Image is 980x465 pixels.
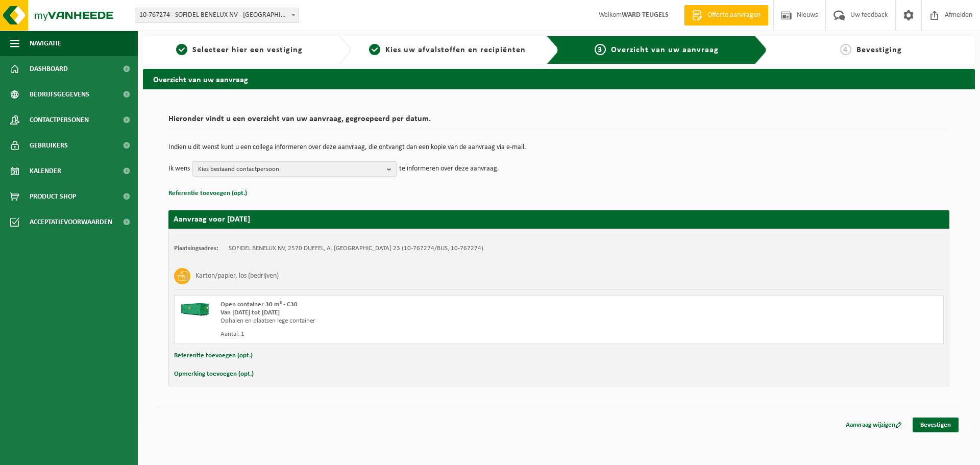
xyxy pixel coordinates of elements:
[840,44,851,55] span: 4
[148,44,331,56] a: 1Selecteer hier een vestiging
[220,301,298,308] span: Open container 30 m³ - C30
[135,8,299,22] span: 10-767274 - SOFIDEL BENELUX NV - DUFFEL
[192,161,397,177] button: Kies bestaand contactpersoon
[174,368,254,381] button: Opmerking toevoegen (opt.)
[195,268,279,284] h3: Karton/papier, los (bedrijven)
[30,31,61,56] span: Navigatie
[30,158,61,184] span: Kalender
[622,11,669,19] strong: WARD TEUGELS
[399,161,499,177] p: te informeren over deze aanvraag.
[913,418,959,432] a: Bevestigen
[176,44,187,55] span: 1
[595,44,606,55] span: 3
[369,44,380,55] span: 2
[856,46,902,54] span: Bevestiging
[838,418,910,432] a: Aanvraag wijzigen
[611,46,719,54] span: Overzicht van uw aanvraag
[30,56,68,82] span: Dashboard
[356,44,539,56] a: 2Kies uw afvalstoffen en recipiënten
[220,317,600,325] div: Ophalen en plaatsen lege container
[174,245,218,252] strong: Plaatsingsadres:
[30,209,112,235] span: Acceptatievoorwaarden
[30,184,76,209] span: Product Shop
[229,244,483,253] td: SOFIDEL BENELUX NV, 2570 DUFFEL, A. [GEOGRAPHIC_DATA] 23 (10-767274/BUS, 10-767274)
[168,115,949,129] h2: Hieronder vindt u een overzicht van uw aanvraag, gegroepeerd per datum.
[30,82,89,107] span: Bedrijfsgegevens
[30,107,89,133] span: Contactpersonen
[30,133,68,158] span: Gebruikers
[684,5,768,26] a: Offerte aanvragen
[385,46,526,54] span: Kies uw afvalstoffen en recipiënten
[705,10,763,20] span: Offerte aanvragen
[174,215,250,224] strong: Aanvraag voor [DATE]
[192,46,303,54] span: Selecteer hier een vestiging
[180,301,210,316] img: HK-XC-30-GN-00.png
[143,69,975,89] h2: Overzicht van uw aanvraag
[168,187,247,200] button: Referentie toevoegen (opt.)
[168,144,949,151] p: Indien u dit wenst kunt u een collega informeren over deze aanvraag, die ontvangt dan een kopie v...
[198,162,383,177] span: Kies bestaand contactpersoon
[168,161,190,177] p: Ik wens
[174,349,253,362] button: Referentie toevoegen (opt.)
[220,309,280,316] strong: Van [DATE] tot [DATE]
[220,330,600,338] div: Aantal: 1
[135,8,299,23] span: 10-767274 - SOFIDEL BENELUX NV - DUFFEL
